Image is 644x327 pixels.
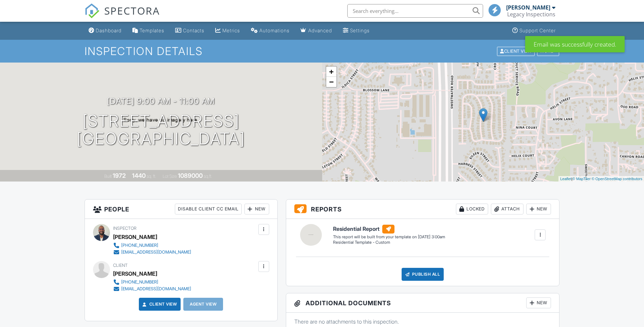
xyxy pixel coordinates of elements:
span: Client [113,263,128,268]
a: [PHONE_NUMBER] [113,279,191,286]
div: [EMAIL_ADDRESS][DOMAIN_NAME] [121,286,191,292]
div: This report will be built from your template on [DATE] 3:00am [333,234,445,240]
div: [PERSON_NAME] [506,4,550,11]
a: [EMAIL_ADDRESS][DOMAIN_NAME] [113,286,191,292]
span: sq.ft. [204,174,212,179]
span: Built [104,174,112,179]
input: Search everything... [347,4,483,18]
a: © OpenStreetMap contributors [592,177,642,181]
div: New [526,297,551,308]
a: Client View [141,301,177,308]
a: Zoom in [326,67,336,77]
div: Email was successfully created. [525,36,625,52]
div: Support Center [519,28,556,33]
h3: Additional Documents [286,293,559,313]
a: Contacts [172,24,207,37]
div: 1089000 [178,172,203,179]
div: New [244,204,269,214]
div: Client View [497,47,535,56]
a: Templates [130,24,167,37]
h3: People [85,200,277,219]
div: Residential Template - Custom [333,240,445,245]
a: © MapTiler [572,177,591,181]
a: Automations (Basic) [248,24,292,37]
div: Locked [456,204,488,214]
span: sq. ft. [147,174,156,179]
div: Metrics [222,28,240,33]
div: [PHONE_NUMBER] [121,279,158,285]
div: Templates [140,28,164,33]
a: Client View [496,48,536,53]
div: [PERSON_NAME] [113,269,157,279]
a: Dashboard [86,24,124,37]
div: Publish All [402,268,444,281]
div: More [537,47,559,56]
img: The Best Home Inspection Software - Spectora [85,3,99,18]
div: Legacy Inspections [507,11,555,18]
a: Advanced [298,24,335,37]
h1: [STREET_ADDRESS] [GEOGRAPHIC_DATA] [77,112,245,148]
h3: Reports [286,200,559,219]
a: Leaflet [560,177,571,181]
span: SPECTORA [104,3,160,18]
div: [PHONE_NUMBER] [121,243,158,248]
h6: Residential Report [333,225,445,234]
div: | [558,176,644,182]
div: Automations [259,28,290,33]
div: Contacts [183,28,204,33]
h1: Inspection Details [85,45,560,57]
div: 1972 [113,172,126,179]
div: [EMAIL_ADDRESS][DOMAIN_NAME] [121,249,191,255]
p: There are no attachments to this inspection. [294,318,551,325]
a: Support Center [510,24,558,37]
div: 1440 [132,172,146,179]
div: Settings [350,28,370,33]
span: Inspector [113,226,136,231]
div: Advanced [308,28,332,33]
a: SPECTORA [85,9,160,23]
div: Attach [491,204,523,214]
div: Dashboard [96,28,122,33]
a: Metrics [213,24,243,37]
a: Settings [340,24,372,37]
span: Lot Size [163,174,177,179]
h3: [DATE] 9:00 am - 11:00 am [107,97,215,106]
a: [EMAIL_ADDRESS][DOMAIN_NAME] [113,249,191,256]
div: New [526,204,551,214]
a: [PHONE_NUMBER] [113,242,191,249]
div: Disable Client CC Email [175,204,242,214]
a: Zoom out [326,77,336,87]
div: [PERSON_NAME] [113,232,157,242]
